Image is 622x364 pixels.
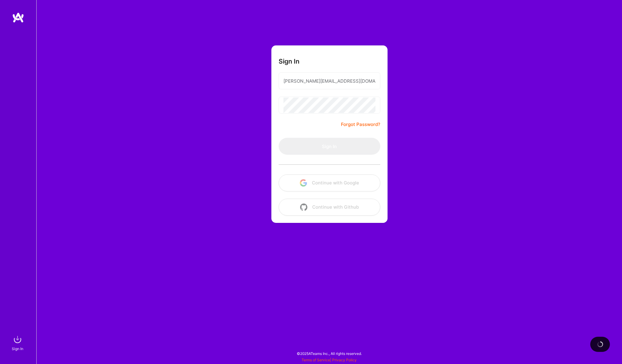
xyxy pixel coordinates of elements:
a: Privacy Policy [332,358,357,362]
img: icon [300,179,307,187]
span: | [302,358,357,362]
button: Continue with Github [279,199,380,216]
a: sign inSign In [13,333,24,352]
img: loading [597,341,604,348]
button: Continue with Google [279,174,380,191]
img: logo [12,12,24,23]
div: © 2025 ATeams Inc., All rights reserved. [36,346,622,361]
h3: Sign In [279,58,300,65]
input: Email... [283,73,375,89]
button: Sign In [279,138,380,155]
a: Forgot Password? [341,121,380,128]
a: Terms of Service [302,358,330,362]
img: sign in [11,333,24,346]
img: icon [300,204,307,211]
div: Sign In [12,346,23,352]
